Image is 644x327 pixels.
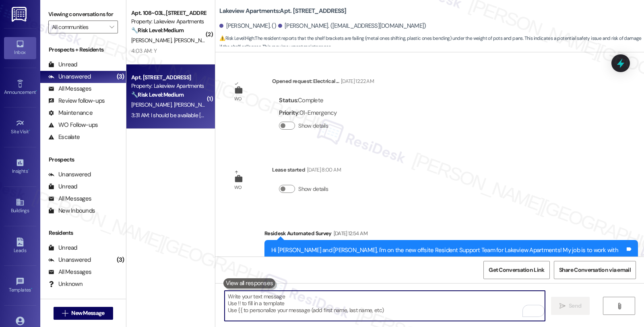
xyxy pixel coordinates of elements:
[234,183,242,192] div: WO
[298,185,328,193] label: Show details
[48,97,105,105] div: Review follow-ups
[174,101,214,108] span: [PERSON_NAME]
[264,229,638,240] div: Residesk Automated Survey
[551,297,590,315] button: Send
[131,17,206,26] div: Property: Lakeview Apartments
[4,116,36,138] a: Site Visit •
[298,122,328,130] label: Show details
[559,303,566,309] i: 
[71,309,104,317] span: New Message
[12,7,28,22] img: ResiDesk Logo
[48,244,77,252] div: Unread
[272,166,341,177] div: Lease started
[131,112,296,119] div: 3:31 AM: I should be available [DATE] after 11 am . Yes I have a small dog .
[131,73,206,82] div: Apt. [STREET_ADDRESS]
[115,70,126,83] div: (3)
[48,170,91,179] div: Unanswered
[52,21,105,33] input: All communities
[271,246,625,281] div: Hi [PERSON_NAME] and [PERSON_NAME], I'm on the new offsite Resident Support Team for Lakeview Apa...
[115,254,126,266] div: (3)
[234,95,242,103] div: WO
[489,266,544,274] span: Get Conversation Link
[48,207,95,215] div: New Inbounds
[279,96,297,104] b: Status
[131,101,174,108] span: [PERSON_NAME]
[131,9,206,17] div: Apt. 108~03L, [STREET_ADDRESS]
[225,291,545,321] textarea: To enrich screen reader interactions, please activate Accessibility in Grammarly extension settings
[219,7,346,15] b: Lakeview Apartments: Apt. [STREET_ADDRESS]
[4,37,36,59] a: Inbox
[339,77,374,85] div: [DATE] 12:22 AM
[4,156,36,178] a: Insights •
[4,195,36,217] a: Buildings
[48,133,80,141] div: Escalate
[4,275,36,296] a: Templates •
[48,256,91,264] div: Unanswered
[278,22,426,30] div: [PERSON_NAME]. ([EMAIL_ADDRESS][DOMAIN_NAME])
[219,22,276,30] div: [PERSON_NAME]. ()
[48,182,77,191] div: Unread
[40,155,126,164] div: Prospects
[40,46,126,54] div: Prospects + Residents
[559,266,631,274] span: Share Conversation via email
[279,94,336,107] div: : Complete
[279,109,298,117] b: Priority
[48,121,98,129] div: WO Follow-ups
[40,229,126,237] div: Residents
[48,195,91,203] div: All Messages
[48,72,91,81] div: Unanswered
[483,261,549,279] button: Get Conversation Link
[332,229,367,238] div: [DATE] 12:54 AM
[48,60,77,69] div: Unread
[31,286,32,292] span: •
[219,35,254,41] strong: ⚠️ Risk Level: High
[131,91,184,98] strong: 🔧 Risk Level: Medium
[219,34,644,52] span: : The resident reports that the shelf brackets are failing (metal ones shifting, plastic ones ben...
[131,27,184,34] strong: 🔧 Risk Level: Medium
[131,82,206,90] div: Property: Lakeview Apartments
[48,109,93,117] div: Maintenance
[29,128,30,133] span: •
[554,261,636,279] button: Share Conversation via email
[4,235,36,257] a: Leads
[616,303,622,309] i: 
[62,310,68,317] i: 
[48,280,83,288] div: Unknown
[279,107,336,119] div: : 01-Emergency
[48,85,91,93] div: All Messages
[36,88,37,94] span: •
[272,77,374,88] div: Opened request: Electrical ...
[109,24,114,30] i: 
[48,8,118,21] label: Viewing conversations for
[131,37,174,44] span: [PERSON_NAME]
[28,167,29,173] span: •
[174,37,217,44] span: [PERSON_NAME]
[569,302,581,310] span: Send
[54,307,113,320] button: New Message
[48,268,91,276] div: All Messages
[131,47,157,54] div: 4:03 AM: Y
[305,166,341,174] div: [DATE] 8:00 AM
